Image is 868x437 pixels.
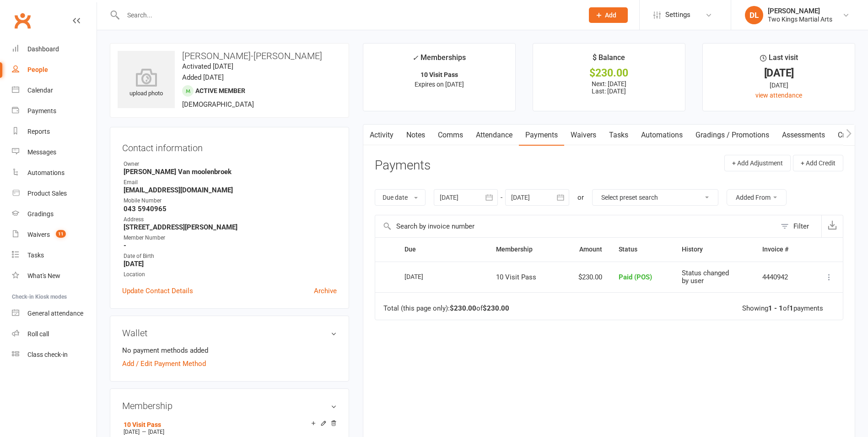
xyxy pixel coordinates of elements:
[118,68,175,98] div: upload photo
[27,66,48,73] div: People
[560,238,610,261] th: Amount
[776,215,821,237] button: Filter
[689,125,776,146] a: Gradings / Promotions
[589,7,628,23] button: Add
[12,204,97,224] a: Gradings
[12,303,97,324] a: General attendance kiosk mode
[727,189,787,206] button: Added From
[124,205,337,213] strong: 043 5940965
[182,100,254,109] span: [DEMOGRAPHIC_DATA]
[124,168,337,176] strong: [PERSON_NAME] Van moolenbroek
[793,155,843,171] button: + Add Credit
[12,121,97,142] a: Reports
[519,125,564,146] a: Payments
[711,80,846,90] div: [DATE]
[610,238,674,261] th: Status
[27,45,59,53] div: Dashboard
[118,51,341,61] h3: [PERSON_NAME]-[PERSON_NAME]
[182,73,224,82] time: Added [DATE]
[122,328,337,338] h3: Wallet
[12,60,97,80] a: People
[27,210,54,218] div: Gradings
[12,183,97,204] a: Product Sales
[768,304,783,312] strong: 1 - 1
[12,163,97,183] a: Automations
[375,215,776,237] input: Search by invoice number
[619,273,652,281] span: Paid (POS)
[12,142,97,163] a: Messages
[754,238,808,261] th: Invoice #
[124,241,337,250] strong: -
[122,285,193,296] a: Update Contact Details
[12,344,97,365] a: Class kiosk mode
[124,252,337,261] div: Date of Birth
[148,429,164,435] span: [DATE]
[124,215,337,224] div: Address
[122,401,337,411] h3: Membership
[431,125,469,146] a: Comms
[27,251,44,259] div: Tasks
[56,230,66,238] span: 11
[421,71,458,78] strong: 10 Visit Pass
[12,324,97,344] a: Roll call
[124,197,337,205] div: Mobile Number
[124,234,337,242] div: Member Number
[768,7,832,15] div: [PERSON_NAME]
[560,262,610,293] td: $230.00
[27,330,49,338] div: Roll call
[674,238,754,261] th: History
[27,169,65,176] div: Automations
[124,421,161,428] a: 10 Visit Pass
[396,238,488,261] th: Due
[665,5,690,25] span: Settings
[742,305,823,312] div: Showing of payments
[469,125,519,146] a: Attendance
[415,81,464,88] span: Expires on [DATE]
[724,155,791,171] button: + Add Adjustment
[404,269,447,284] div: [DATE]
[27,231,50,238] div: Waivers
[27,87,53,94] div: Calendar
[124,178,337,187] div: Email
[383,305,509,312] div: Total (this page only): of
[412,52,466,69] div: Memberships
[12,245,97,266] a: Tasks
[541,80,677,95] p: Next: [DATE] Last: [DATE]
[124,260,337,268] strong: [DATE]
[711,68,846,78] div: [DATE]
[760,52,798,68] div: Last visit
[124,270,337,279] div: Location
[124,223,337,231] strong: [STREET_ADDRESS][PERSON_NAME]
[375,158,431,173] h3: Payments
[412,54,418,62] i: ✓
[593,52,625,68] div: $ Balance
[182,62,233,71] time: Activated [DATE]
[577,192,584,203] div: or
[12,39,97,60] a: Dashboard
[400,125,431,146] a: Notes
[122,358,206,369] a: Add / Edit Payment Method
[27,107,56,115] div: Payments
[564,125,603,146] a: Waivers
[12,266,97,286] a: What's New
[754,262,808,293] td: 4440942
[27,351,68,358] div: Class check-in
[27,148,56,156] div: Messages
[483,304,509,312] strong: $230.00
[603,125,635,146] a: Tasks
[635,125,689,146] a: Automations
[27,190,67,197] div: Product Sales
[12,224,97,245] a: Waivers 11
[11,9,34,32] a: Clubworx
[793,221,809,232] div: Filter
[27,272,60,279] div: What's New
[122,139,337,153] h3: Contact information
[12,101,97,121] a: Payments
[363,125,400,146] a: Activity
[488,238,560,261] th: Membership
[27,128,50,135] div: Reports
[27,310,83,317] div: General attendance
[541,68,677,78] div: $230.00
[605,11,616,19] span: Add
[682,269,729,285] span: Status changed by user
